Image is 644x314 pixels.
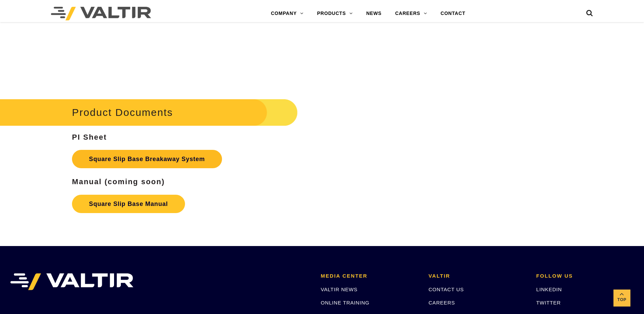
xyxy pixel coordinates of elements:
img: Valtir [51,7,151,20]
strong: PI Sheet [72,133,107,141]
a: NEWS [360,7,388,20]
a: LINKEDIN [536,286,562,292]
a: COMPANY [264,7,310,20]
a: CONTACT [434,7,472,20]
h2: MEDIA CENTER [321,273,418,279]
a: CONTACT US [428,286,464,292]
a: TWITTER [536,300,561,306]
a: PRODUCTS [310,7,360,20]
a: CAREERS [428,300,455,306]
img: VALTIR [10,273,133,290]
a: ONLINE TRAINING [321,300,369,306]
h2: FOLLOW US [536,273,634,279]
a: Square Slip Base Manual [72,195,185,213]
h2: VALTIR [428,273,526,279]
span: Top [613,296,630,304]
a: Top [613,290,630,307]
a: VALTIR NEWS [321,286,357,292]
a: Square Slip Base Breakaway System [72,150,222,168]
a: CAREERS [388,7,434,20]
strong: Manual (coming soon) [72,177,165,186]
